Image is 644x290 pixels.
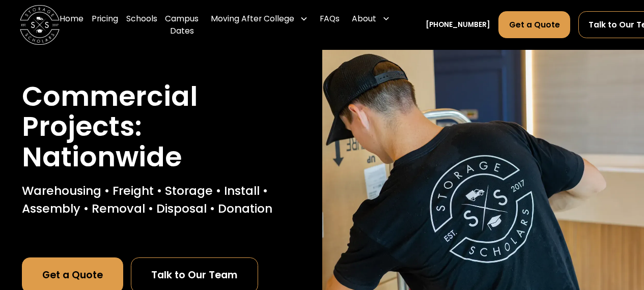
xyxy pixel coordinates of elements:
h1: Commercial Projects: Nationwide [22,81,300,171]
div: Moving After College [211,13,294,24]
a: Schools [126,5,157,45]
a: Pricing [92,5,118,45]
div: About [348,5,394,33]
a: FAQs [320,5,340,45]
a: Home [60,5,83,45]
p: Warehousing • Freight • Storage • Install • Assembly • Removal • Disposal • Donation [22,182,300,217]
a: home [20,5,60,45]
a: Get a Quote [498,11,570,38]
a: [PHONE_NUMBER] [426,20,490,31]
a: Campus Dates [165,5,199,45]
div: About [352,13,376,24]
img: Storage Scholars main logo [20,5,60,45]
div: Moving After College [207,5,312,33]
